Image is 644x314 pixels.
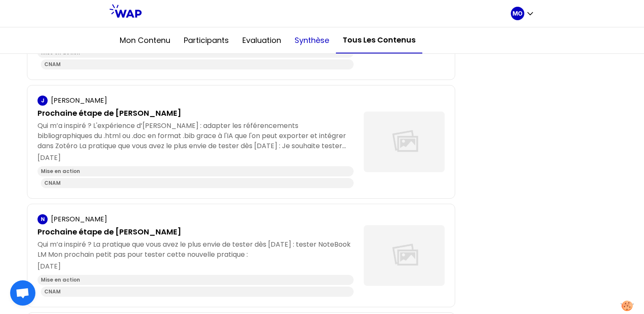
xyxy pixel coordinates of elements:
div: Ouvrir le chat [10,280,35,306]
div: Mise en action [38,166,354,176]
p: Qui m’a inspiré ? L'expérience d’[PERSON_NAME] : adapter les référencements bibliographiques du .... [38,121,354,151]
p: [DATE] [38,153,354,163]
p: J [41,97,44,104]
button: Tous les contenus [336,27,422,53]
div: Mise en action [38,275,354,285]
p: [PERSON_NAME] [51,96,107,106]
button: Participants [177,28,236,53]
p: N [41,216,45,223]
div: CNAM [41,178,354,188]
div: CNAM [41,287,354,297]
p: [DATE] [38,261,354,271]
p: Prochaine étape de [PERSON_NAME] [38,226,354,238]
button: Synthèse [288,28,336,53]
div: CNAM [41,59,354,69]
button: MO [511,7,534,20]
p: Prochaine étape de [PERSON_NAME] [38,107,354,119]
p: Qui m’a inspiré ? La pratique que vous avez le plus envie de tester dès [DATE] : tester NoteBook ... [38,239,354,260]
button: Mon contenu [113,28,177,53]
button: Evaluation [236,28,288,53]
p: MO [513,9,523,18]
p: [PERSON_NAME] [51,214,107,224]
